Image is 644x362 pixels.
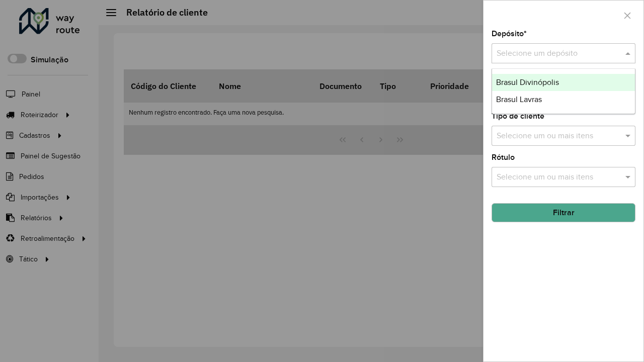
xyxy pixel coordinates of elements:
ng-dropdown-panel: Options list [492,68,635,114]
button: Filtrar [492,203,635,222]
span: Brasul Divinópolis [496,78,559,86]
label: Rótulo [492,151,515,163]
span: Brasul Lavras [496,95,542,104]
label: Tipo de cliente [492,110,544,122]
label: Depósito [492,28,527,40]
